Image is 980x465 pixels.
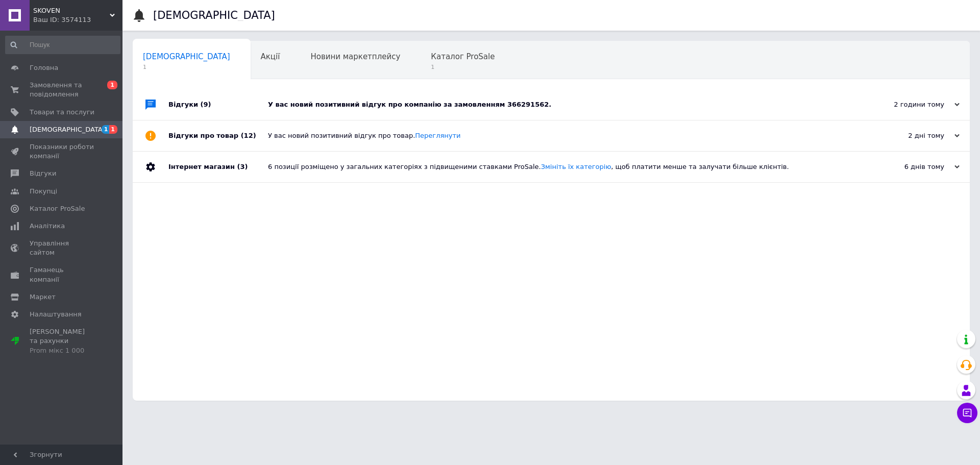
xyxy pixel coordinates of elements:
[431,63,495,71] span: 1
[30,204,85,213] span: Каталог ProSale
[431,52,495,61] span: Каталог ProSale
[30,169,56,178] span: Відгуки
[30,265,94,284] span: Гаманець компанії
[415,132,460,139] a: Переглянути
[30,292,56,302] span: Маркет
[30,125,105,134] span: [DEMOGRAPHIC_DATA]
[857,162,960,172] div: 6 днів тому
[30,81,94,99] span: Замовлення та повідомлення
[153,9,275,21] h1: [DEMOGRAPHIC_DATA]
[107,81,117,89] span: 1
[30,310,82,319] span: Налаштування
[5,36,120,54] input: Пошук
[857,131,960,140] div: 2 дні тому
[268,100,857,109] div: У вас новий позитивний відгук про компанію за замовленням 366291562.
[33,6,110,15] span: SKOVEN
[30,239,94,257] span: Управління сайтом
[30,222,65,231] span: Аналітика
[310,52,400,61] span: Новини маркетплейсу
[261,52,280,61] span: Акції
[201,101,211,108] span: (9)
[33,15,122,25] div: Ваш ID: 3574113
[30,346,94,355] div: Prom мікс 1 000
[30,142,94,161] span: Показники роботи компанії
[30,187,57,196] span: Покупці
[102,125,110,134] span: 1
[541,163,611,170] a: Змініть їх категорію
[109,125,117,134] span: 1
[241,132,256,139] span: (12)
[143,52,230,61] span: [DEMOGRAPHIC_DATA]
[237,163,248,170] span: (3)
[268,162,857,172] div: 6 позиції розміщено у загальних категоріях з підвищеними ставками ProSale. , щоб платити менше та...
[143,63,230,71] span: 1
[168,152,268,182] div: Інтернет магазин
[168,89,268,120] div: Відгуки
[268,131,857,140] div: У вас новий позитивний відгук про товар.
[957,403,977,423] button: Чат з покупцем
[30,63,58,72] span: Головна
[30,108,94,117] span: Товари та послуги
[168,120,268,151] div: Відгуки про товар
[857,100,960,109] div: 2 години тому
[30,327,94,355] span: [PERSON_NAME] та рахунки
